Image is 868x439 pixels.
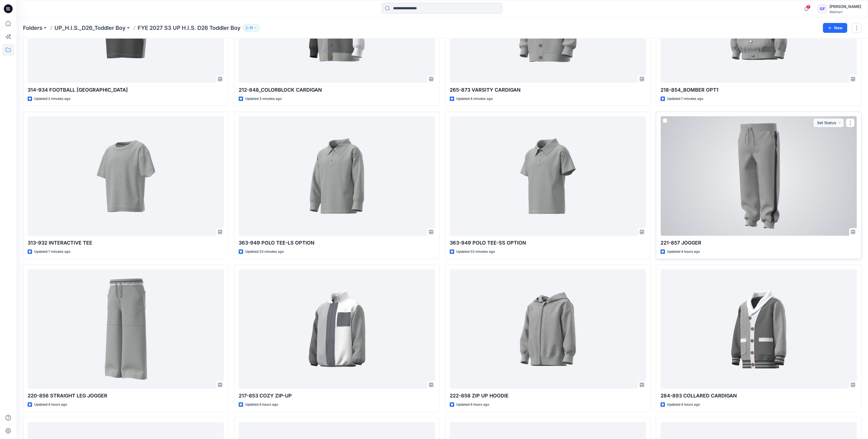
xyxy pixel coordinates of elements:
[806,5,811,9] span: 7
[661,239,857,247] p: 221-857 JOGGER
[28,239,224,247] p: 313-932 INTERACTIVE TEE
[456,249,495,255] p: Updated 33 minutes ago
[450,239,646,247] p: 363-949 POLO TEE-SS OPTION
[245,249,284,255] p: Updated 33 minutes ago
[34,96,70,102] p: Updated 2 minutes ago
[239,86,435,94] p: 212-848_COLORBLOCK CARDIGAN
[667,96,703,102] p: Updated 7 minutes ago
[23,24,42,32] a: Folders
[34,249,70,255] p: Updated 7 minutes ago
[239,239,435,247] p: 363-949 POLO TEE-LS OPTION
[245,402,278,408] p: Updated 4 hours ago
[661,86,857,94] p: 218-854_BOMBER OPT1
[829,10,861,14] div: Walmart
[54,24,126,32] a: UP_H.I.S._D26_Toddler Boy
[138,24,241,32] p: FYE 2027 S3 UP H.I.S. D26 Toddler Boy
[456,402,489,408] p: Updated 4 hours ago
[661,116,857,236] a: 221-857 JOGGER
[28,392,224,400] p: 220-856 STRAIGHT LEG JOGGER
[28,116,224,236] a: 313-932 INTERACTIVE TEE
[667,249,700,255] p: Updated 4 hours ago
[28,86,224,94] p: 314-934 FOOTBALL [GEOGRAPHIC_DATA]
[243,24,260,32] button: 51
[34,402,67,408] p: Updated 4 hours ago
[661,392,857,400] p: 284-893 COLLARED CARDIGAN
[450,86,646,94] p: 265-873 VARSITY CARDIGAN
[661,269,857,389] a: 284-893 COLLARED CARDIGAN
[829,3,861,10] div: [PERSON_NAME]
[667,402,700,408] p: Updated 4 hours ago
[456,96,493,102] p: Updated 4 minutes ago
[450,392,646,400] p: 222-858 ZIP UP HOODIE
[245,96,282,102] p: Updated 3 minutes ago
[239,269,435,389] a: 217-853 COZY ZIP-UP
[250,25,253,31] p: 51
[823,23,847,33] button: New
[450,116,646,236] a: 363-949 POLO TEE-SS OPTION
[239,392,435,400] p: 217-853 COZY ZIP-UP
[817,4,827,14] div: GF
[450,269,646,389] a: 222-858 ZIP UP HOODIE
[28,269,224,389] a: 220-856 STRAIGHT LEG JOGGER
[239,116,435,236] a: 363-949 POLO TEE-LS OPTION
